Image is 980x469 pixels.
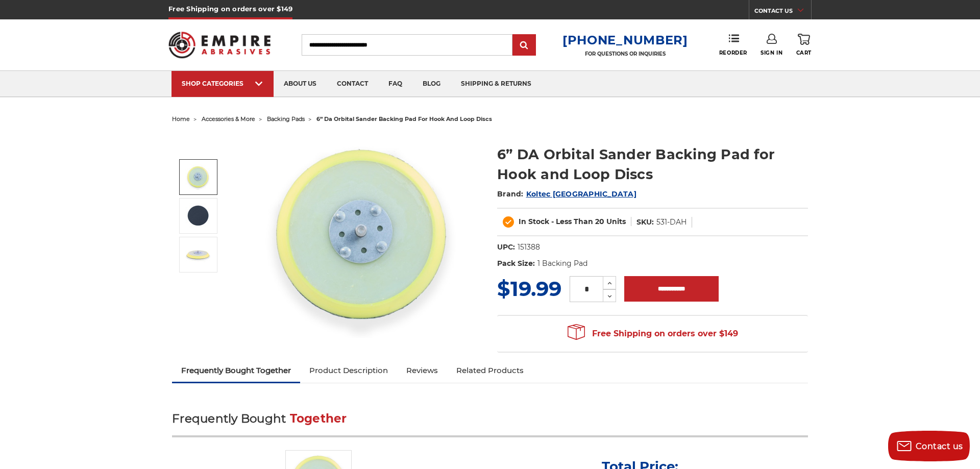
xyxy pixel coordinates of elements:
a: accessories & more [202,115,255,122]
p: FOR QUESTIONS OR INQUIRIES [562,51,688,57]
a: blog [412,71,451,97]
img: 6” DA Orbital Sander Backing Pad for Hook and Loop Discs [185,164,211,190]
img: 6” DA Orbital Sander Backing Pad for Hook and Loop Discs [185,203,211,229]
span: Together [290,411,347,426]
a: Reorder [719,34,747,56]
img: 6” DA Orbital Sander Backing Pad for Hook and Loop Discs [260,134,464,338]
dd: 1 Backing Pad [537,258,587,269]
span: Reorder [719,50,747,56]
button: Contact us [888,431,970,461]
span: Sign In [761,50,782,56]
a: faq [378,71,412,97]
a: Related Products [447,359,533,382]
a: Cart [796,34,812,56]
a: Frequently Bought Together [172,359,300,382]
a: about us [274,71,327,97]
dd: 151388 [518,242,540,253]
span: In Stock [519,217,549,226]
span: Units [606,217,626,226]
dt: Pack Size: [497,258,535,269]
span: Cart [796,50,812,56]
span: Free Shipping on orders over $149 [568,324,738,344]
h1: 6” DA Orbital Sander Backing Pad for Hook and Loop Discs [497,144,808,184]
dd: 531-DAH [656,217,687,228]
img: 6” DA Orbital Sander Backing Pad for Hook and Loop Discs [185,242,211,267]
span: Brand: [497,189,524,199]
span: Contact us [916,441,963,451]
input: Submit [514,35,534,56]
a: backing pads [267,115,305,122]
span: $19.99 [497,276,561,301]
a: Product Description [300,359,397,382]
a: Reviews [397,359,447,382]
a: home [172,115,190,122]
img: Empire Abrasives [168,25,271,65]
a: contact [327,71,378,97]
span: 6” da orbital sander backing pad for hook and loop discs [316,115,492,122]
span: Frequently Bought [172,411,286,426]
a: shipping & returns [451,71,542,97]
span: - Less Than [551,217,593,226]
div: SHOP CATEGORIES [182,80,263,87]
dt: UPC: [497,242,515,253]
span: 20 [595,217,604,226]
a: Koltec [GEOGRAPHIC_DATA] [526,189,636,199]
dt: SKU: [636,217,654,228]
a: CONTACT US [754,5,811,19]
a: [PHONE_NUMBER] [562,33,688,47]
